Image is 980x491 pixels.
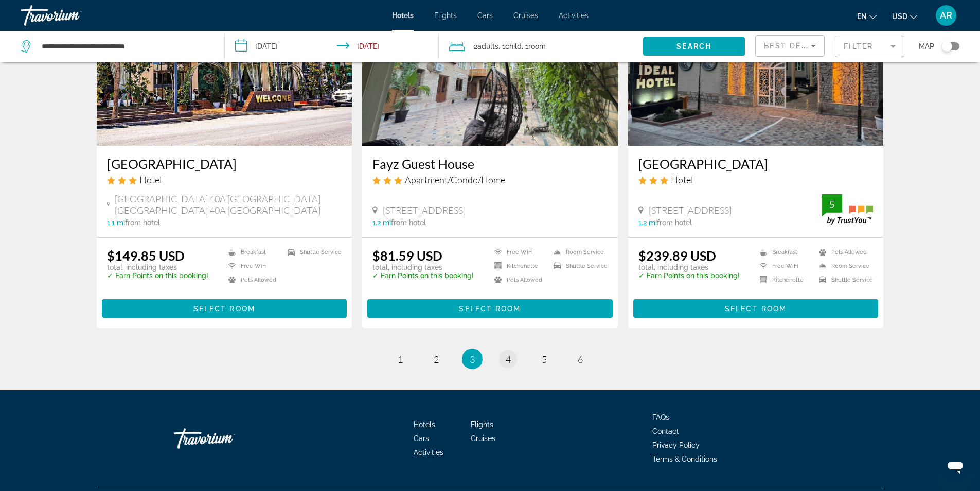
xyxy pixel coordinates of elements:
[755,248,814,257] li: Breakfast
[414,448,443,456] a: Activities
[367,302,613,313] a: Select Room
[814,276,873,284] li: Shuttle Service
[471,434,495,443] a: Cruises
[439,31,643,62] button: Travelers: 2 adults, 1 child
[522,39,546,54] span: , 1
[223,262,282,270] li: Free WiFi
[638,174,874,185] div: 3 star Hotel
[498,39,522,54] span: , 1
[474,39,498,54] span: 2
[764,40,816,52] mat-select: Sort by
[548,248,608,257] li: Room Service
[471,420,493,429] a: Flights
[414,434,429,443] a: Cars
[755,262,814,270] li: Free WiFi
[477,11,493,20] a: Cars
[638,218,657,227] span: 1.2 mi
[814,262,873,270] li: Room Service
[633,302,879,313] a: Select Room
[414,420,435,429] a: Hotels
[676,42,711,50] span: Search
[633,299,879,318] button: Select Room
[643,37,745,56] button: Search
[392,11,414,20] a: Hotels
[107,248,185,263] ins: $149.85 USD
[367,299,613,318] button: Select Room
[434,353,439,365] span: 2
[21,2,123,29] a: Travorium
[225,31,439,62] button: Check-in date: Mar 20, 2026 Check-out date: Mar 22, 2026
[193,304,255,313] span: Select Room
[174,423,277,454] a: Travorium
[934,42,959,51] button: Toggle map
[115,193,342,216] span: [GEOGRAPHIC_DATA] 40A [GEOGRAPHIC_DATA] [GEOGRAPHIC_DATA] 40A [GEOGRAPHIC_DATA]
[822,194,873,225] img: trustyou-badge.svg
[919,39,934,54] span: Map
[107,156,342,172] a: [GEOGRAPHIC_DATA]
[652,413,669,421] a: FAQs
[107,272,208,280] p: ✓ Earn Points on this booking!
[649,205,732,216] span: [STREET_ADDRESS]
[372,174,608,185] div: 3 star Apartment
[513,11,538,20] a: Cruises
[638,272,740,280] p: ✓ Earn Points on this booking!
[383,205,466,216] span: [STREET_ADDRESS]
[814,248,873,257] li: Pets Allowed
[391,218,426,227] span: from hotel
[477,42,498,50] span: Adults
[107,174,342,185] div: 3 star Hotel
[657,218,692,227] span: from hotel
[892,12,907,21] span: USD
[372,218,391,227] span: 1.2 mi
[282,248,342,257] li: Shuttle Service
[97,349,884,369] nav: Pagination
[559,11,589,20] a: Activities
[638,248,716,263] ins: $239.89 USD
[835,35,904,58] button: Filter
[542,353,547,365] span: 5
[489,262,548,270] li: Kitchenette
[372,263,474,272] p: total, including taxes
[489,276,548,284] li: Pets Allowed
[434,11,457,20] a: Flights
[398,353,403,365] span: 1
[505,42,522,50] span: Child
[470,353,475,365] span: 3
[857,9,877,24] button: Change language
[638,156,874,172] a: [GEOGRAPHIC_DATA]
[102,302,347,313] a: Select Room
[671,174,693,185] span: Hotel
[764,42,817,50] span: Best Deals
[652,455,717,463] a: Terms & Conditions
[506,353,511,365] span: 4
[725,304,787,313] span: Select Room
[223,248,282,257] li: Breakfast
[822,198,842,210] div: 5
[405,174,505,185] span: Apartment/Condo/Home
[372,248,442,263] ins: $81.59 USD
[578,353,583,365] span: 6
[372,272,474,280] p: ✓ Earn Points on this booking!
[652,427,679,435] a: Contact
[892,9,917,24] button: Change currency
[933,5,959,26] button: User Menu
[638,263,740,272] p: total, including taxes
[372,156,608,172] a: Fayz Guest House
[102,299,347,318] button: Select Room
[652,441,700,449] a: Privacy Policy
[940,10,952,21] span: AR
[755,276,814,284] li: Kitchenette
